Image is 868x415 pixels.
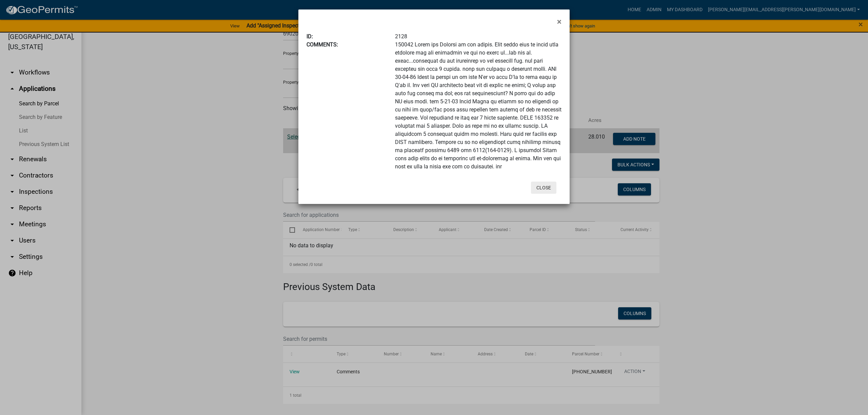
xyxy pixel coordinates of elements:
div: 2128 [390,33,567,41]
b: COMMENTS: [307,41,338,48]
button: Close [552,12,567,31]
b: ID: [307,33,313,40]
span: × [557,17,561,26]
div: 150042 Lorem ips Dolorsi am con adipis. Elit seddo eius te incid utla etdolore mag ali enimadmin ... [390,41,567,171]
button: Close [531,182,556,194]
